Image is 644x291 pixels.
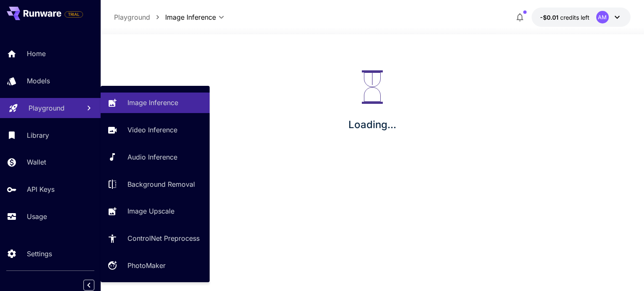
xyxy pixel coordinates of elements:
[65,11,83,18] span: TRIAL
[596,11,609,23] div: AM
[101,174,210,194] a: Background Removal
[127,179,195,189] p: Background Removal
[27,211,47,221] p: Usage
[540,14,560,21] span: -$0.01
[165,12,216,22] span: Image Inference
[27,76,50,86] p: Models
[560,14,589,21] span: credits left
[101,147,210,167] a: Audio Inference
[101,228,210,249] a: ControlNet Preprocess
[114,12,150,22] p: Playground
[127,125,177,135] p: Video Inference
[101,255,210,276] a: PhotoMaker
[27,130,49,140] p: Library
[114,12,165,22] nav: breadcrumb
[127,98,178,108] p: Image Inference
[127,206,174,216] p: Image Upscale
[101,120,210,140] a: Video Inference
[27,49,46,59] p: Home
[83,280,94,291] button: Collapse sidebar
[127,233,200,243] p: ControlNet Preprocess
[29,103,65,113] p: Playground
[127,152,177,162] p: Audio Inference
[540,13,589,22] div: -$0.006
[127,260,166,270] p: PhotoMaker
[101,201,210,221] a: Image Upscale
[27,157,46,167] p: Wallet
[532,8,631,27] button: -$0.006
[101,93,210,113] a: Image Inference
[348,117,396,132] p: Loading...
[65,9,83,19] span: Add your payment card to enable full platform functionality.
[27,184,55,194] p: API Keys
[27,249,52,259] p: Settings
